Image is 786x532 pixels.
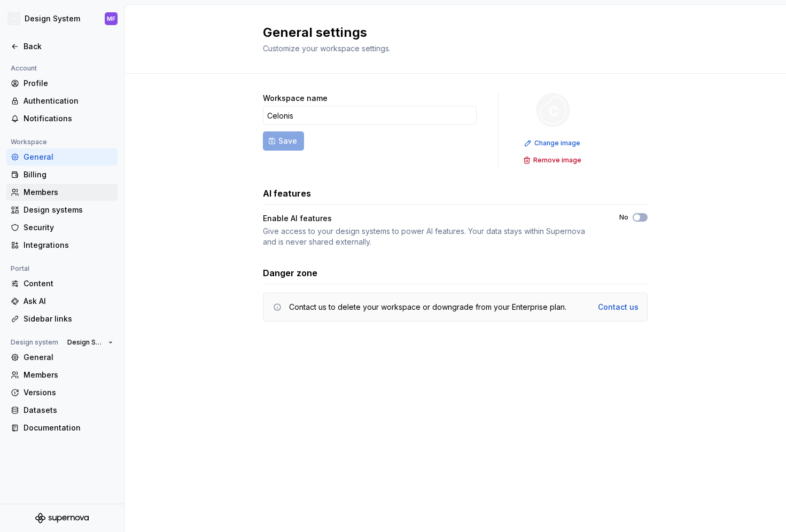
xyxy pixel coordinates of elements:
[24,296,113,307] div: Ask AI
[6,219,118,236] a: Security
[6,201,118,218] a: Design systems
[6,310,118,327] a: Sidebar links
[6,92,118,109] a: Authentication
[6,384,118,401] a: Versions
[263,213,600,224] div: Enable AI features
[263,267,317,279] h3: Danger zone
[24,113,113,124] div: Notifications
[6,148,118,166] a: General
[35,513,89,523] svg: Supernova Logo
[6,293,118,310] a: Ask AI
[6,262,34,275] div: Portal
[263,93,328,104] label: Workspace name
[263,187,311,200] h3: AI features
[6,75,118,92] a: Profile
[24,187,113,198] div: Members
[24,370,113,380] div: Members
[6,275,118,292] a: Content
[6,166,118,183] a: Billing
[619,213,628,222] label: No
[6,419,118,436] a: Documentation
[520,153,586,168] button: Remove image
[6,136,51,148] div: Workspace
[24,423,113,433] div: Documentation
[6,184,118,201] a: Members
[534,139,580,147] span: Change image
[263,44,391,53] span: Customize your workspace settings.
[521,136,585,151] button: Change image
[536,93,570,127] img: f5634f2a-3c0d-4c0b-9dc3-3862a3e014c7.png
[6,62,41,75] div: Account
[24,240,113,251] div: Integrations
[6,402,118,419] a: Datasets
[6,366,118,384] a: Members
[24,387,113,398] div: Versions
[107,14,115,23] div: MF
[6,110,118,127] a: Notifications
[24,78,113,89] div: Profile
[6,237,118,254] a: Integrations
[7,12,20,25] img: f5634f2a-3c0d-4c0b-9dc3-3862a3e014c7.png
[263,24,635,41] h2: General settings
[24,352,113,363] div: General
[24,222,113,233] div: Security
[263,226,600,247] div: Give access to your design systems to power AI features. Your data stays within Supernova and is ...
[6,349,118,366] a: General
[289,302,566,312] div: Contact us to delete your workspace or downgrade from your Enterprise plan.
[24,205,113,215] div: Design systems
[25,13,80,24] div: Design System
[24,278,113,289] div: Content
[6,336,63,349] div: Design system
[2,7,122,30] button: Design SystemMF
[24,96,113,106] div: Authentication
[533,156,581,165] span: Remove image
[24,405,113,416] div: Datasets
[24,169,113,180] div: Billing
[67,338,104,347] span: Design System
[598,302,639,312] a: Contact us
[6,38,118,55] a: Back
[24,41,113,52] div: Back
[24,152,113,162] div: General
[24,314,113,324] div: Sidebar links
